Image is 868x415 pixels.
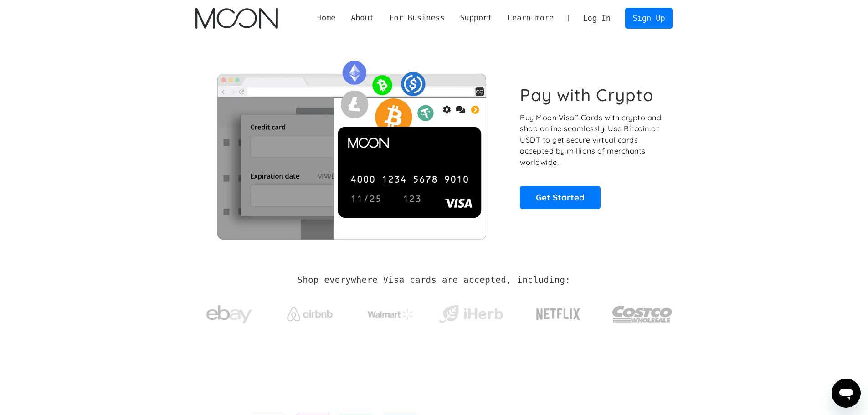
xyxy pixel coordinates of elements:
img: ebay [206,300,252,329]
div: About [351,12,374,24]
div: For Business [382,12,452,24]
img: Airbnb [287,307,333,321]
a: Sign Up [625,8,673,28]
a: Netflix [518,294,599,330]
a: ebay [195,291,263,333]
a: Walmart [356,300,424,324]
img: Walmart [368,309,413,320]
a: Airbnb [276,298,344,326]
div: For Business [389,12,444,24]
div: Support [452,12,500,24]
img: Moon Cards let you spend your crypto anywhere Visa is accepted. [195,54,508,239]
img: Netflix [535,303,581,326]
a: Log In [575,8,618,28]
iframe: Button to launch messaging window [832,379,861,408]
a: Get Started [520,186,601,209]
h1: Pay with Crypto [520,85,654,105]
a: home [195,8,278,29]
p: Buy Moon Visa® Cards with crypto and shop online seamlessly! Use Bitcoin or USDT to get secure vi... [520,112,663,168]
div: About [343,12,381,24]
h2: Shop everywhere Visa cards are accepted, including: [298,275,570,285]
div: Support [460,12,492,24]
img: iHerb [437,302,505,326]
a: Costco [612,288,673,336]
div: Learn more [508,12,554,24]
a: Home [309,12,343,24]
img: Costco [612,297,673,331]
div: Learn more [500,12,561,24]
img: Moon Logo [195,8,278,29]
a: iHerb [437,293,505,331]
